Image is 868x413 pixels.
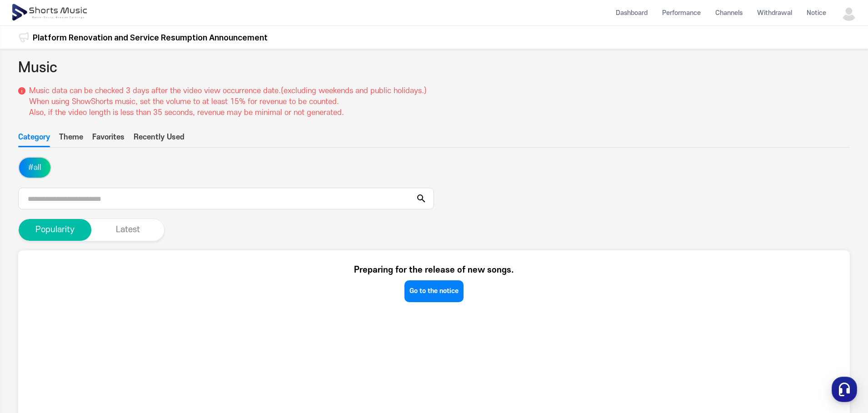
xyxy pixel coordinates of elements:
[29,85,427,118] p: Music data can be checked 3 days after the video view occurrence date.(excluding weekends and pub...
[134,132,185,147] button: Recently Used
[18,58,57,78] h2: Music
[18,132,50,147] button: Category
[33,31,268,44] a: Platform Renovation and Service Resumption Announcement
[841,5,857,21] img: 사용자 이미지
[19,158,50,178] button: #all
[23,302,39,309] span: Home
[404,280,464,302] a: Go to the notice
[91,219,164,241] button: Latest
[799,1,833,25] a: Notice
[655,1,708,25] a: Performance
[75,302,102,309] span: Messages
[354,264,514,277] p: Preparing for the release of new songs.
[18,32,29,43] img: 알림 아이콘
[708,1,750,25] a: Channels
[135,302,157,309] span: Settings
[750,1,799,25] a: Withdrawal
[3,288,60,311] a: Home
[609,1,655,25] a: Dashboard
[59,132,83,147] button: Theme
[92,132,125,147] button: Favorites
[18,87,25,95] img: 설명 아이콘
[60,288,117,311] a: Messages
[19,219,91,241] button: Popularity
[117,288,175,311] a: Settings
